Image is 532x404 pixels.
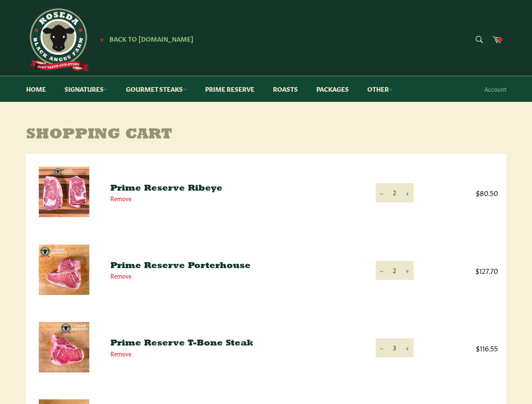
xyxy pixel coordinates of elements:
span: $80.50 [430,188,498,197]
button: Reduce item quantity by one [376,183,388,202]
a: Roasts [265,76,306,102]
a: Prime Reserve [197,76,263,102]
img: Prime Reserve T-Bone Steak [39,322,89,372]
span: Back to [DOMAIN_NAME] [110,34,193,43]
img: Prime Reserve Ribeye [39,167,89,217]
img: Roseda Beef [26,8,89,72]
button: Reduce item quantity by one [376,338,388,357]
a: Other [359,76,401,102]
img: Prime Reserve Porterhouse [39,245,89,295]
a: Packages [308,76,357,102]
a: Signatures [56,76,116,102]
button: Reduce item quantity by one [376,261,388,280]
a: Remove [110,194,131,202]
h1: Shopping Cart [26,127,506,144]
span: $116.55 [430,343,498,353]
a: Account [480,77,511,101]
span: $127.70 [430,266,498,275]
span: ★ [99,36,104,43]
a: Remove [110,271,131,280]
a: Prime Reserve Porterhouse [110,262,251,270]
a: Prime Reserve T-Bone Steak [110,339,253,348]
button: Increase item quantity by one [401,338,414,357]
a: Prime Reserve Ribeye [110,184,222,193]
button: Increase item quantity by one [401,261,414,280]
button: Increase item quantity by one [401,183,414,202]
a: ★ Back to [DOMAIN_NAME] [95,36,193,43]
a: Remove [110,349,131,358]
a: Gourmet Steaks [118,76,195,102]
a: Home [18,76,54,102]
